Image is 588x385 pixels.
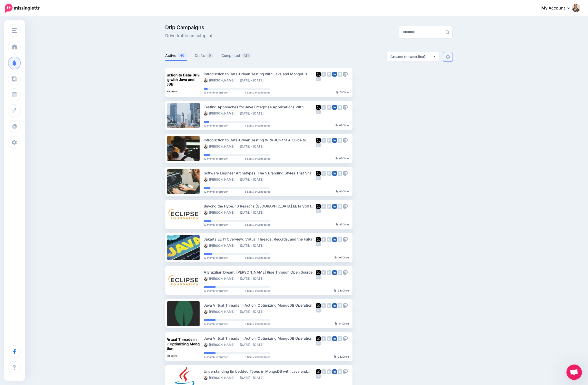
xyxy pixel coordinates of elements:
[327,72,331,77] img: instagram-grey-square.png
[240,211,266,215] li: [DATE] - [DATE]
[338,138,342,143] img: google_business-grey-square.png
[204,223,228,226] span: 12 month evergreen
[204,144,237,149] li: [PERSON_NAME]
[339,124,342,127] b: 47
[204,256,228,259] span: 12 month evergreen
[336,124,349,127] div: Clicks
[332,105,337,110] img: linkedin-square.png
[321,336,326,341] img: facebook-grey-square.png
[321,204,326,209] img: facebook-grey-square.png
[338,105,342,110] img: google_business-grey-square.png
[316,171,321,176] img: twitter-square.png
[245,256,270,259] span: 5 Sent / 9 Scheduled
[316,105,321,110] img: twitter-square.png
[327,369,331,374] img: instagram-grey-square.png
[335,322,349,325] div: Clicks
[204,335,316,341] div: Java Virtual Threads in Action: Optimizing MongoDB Operation
[240,78,266,82] li: [DATE] - [DATE]
[338,355,342,358] b: 282
[204,343,237,347] li: [PERSON_NAME]
[204,368,316,374] div: Understanding Embedded Types in MongoDB with Java and Helidon
[204,124,228,127] span: 12 month evergreen
[245,356,270,358] span: 5 Sent / 9 Scheduled
[343,369,348,374] img: mastodon-grey-square.png
[445,30,449,34] img: search-grey-6.png
[204,157,228,160] span: 12 month evergreen
[321,72,326,77] img: facebook-grey-square.png
[332,237,337,242] img: linkedin-square.png
[316,110,321,114] img: medium-grey-square.png
[332,138,337,143] img: linkedin-square.png
[244,91,270,94] span: 4 Sent / 9 Scheduled
[390,54,433,59] div: Created (newest first)
[316,138,321,143] img: twitter-square.png
[316,204,321,209] img: twitter-square.png
[316,303,321,308] img: twitter-square.png
[12,28,17,33] img: menu.png
[336,190,338,193] img: pointer-grey-darker.png
[316,275,321,279] img: medium-grey-square.png
[245,289,270,292] span: 5 Sent / 9 Scheduled
[316,270,321,275] img: twitter-square.png
[204,356,228,358] span: 12 month evergreen
[316,209,321,213] img: medium-grey-square.png
[336,91,349,94] div: Clicks
[204,289,228,292] span: 12 month evergreen
[327,105,331,110] img: instagram-grey-square.png
[204,310,237,314] li: [PERSON_NAME]
[343,204,348,209] img: mastodon-grey-square.png
[204,376,237,380] li: [PERSON_NAME]
[327,336,331,341] img: instagram-grey-square.png
[336,157,349,160] div: Clicks
[338,270,342,275] img: google_business-grey-square.png
[240,277,266,281] li: [DATE] - [DATE]
[240,111,266,116] li: [DATE] - [DATE]
[338,256,342,259] b: 107
[338,369,342,374] img: google_business-grey-square.png
[204,137,316,143] div: Introduction to Data-Driven Testing With JUnit 5: A Guide to Efficient and Scalable Testing
[204,91,228,94] span: 12 month evergreen
[332,270,337,275] img: linkedin-square.png
[204,78,237,82] li: [PERSON_NAME]
[240,343,266,347] li: [DATE] - [DATE]
[343,105,348,110] img: mastodon-grey-square.png
[204,244,237,248] li: [PERSON_NAME]
[204,236,316,242] div: Jakarta EE 11 Overview: Virtual Threads, Records, and the Future of Persistence
[241,53,251,58] span: 121
[321,237,326,242] img: facebook-grey-square.png
[316,369,321,374] img: twitter-square.png
[338,289,342,292] b: 333
[195,53,214,59] a: Drafts0
[321,369,326,374] img: facebook-grey-square.png
[316,237,321,242] img: twitter-square.png
[327,138,331,143] img: instagram-grey-square.png
[316,336,321,341] img: twitter-square.png
[245,322,270,325] span: 5 Sent / 9 Scheduled
[165,53,187,59] a: Active40
[204,71,316,77] div: Introduction to Data-Driven Testing with Java and MongoDB
[204,190,228,193] span: 12 month evergreen
[339,322,342,325] b: 141
[332,336,337,341] img: linkedin-square.png
[245,223,270,226] span: 5 Sent / 9 Scheduled
[316,77,321,81] img: medium-grey-square.png
[339,190,342,193] b: 63
[327,237,331,242] img: instagram-grey-square.png
[240,178,266,182] li: [DATE] - [DATE]
[240,376,266,380] li: [DATE] - [DATE]
[339,157,342,160] b: 45
[336,190,349,193] div: Clicks
[343,303,348,308] img: mastodon-grey-square.png
[336,223,338,226] img: pointer-grey-darker.png
[206,53,213,58] span: 0
[204,269,316,275] div: A Brazilian Dream: [PERSON_NAME] Rise Through Open Source
[245,157,270,160] span: 5 Sent / 9 Scheduled
[343,72,348,77] img: mastodon-grey-square.png
[332,303,337,308] img: linkedin-square.png
[204,302,316,308] div: Java Virtual Threads in Action: Optimizing MongoDB Operation
[316,341,321,346] img: medium-grey-square.png
[332,72,337,77] img: linkedin-square.png
[321,138,326,143] img: facebook-grey-square.png
[338,171,342,176] img: google_business-grey-square.png
[446,55,450,59] img: settings-grey.png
